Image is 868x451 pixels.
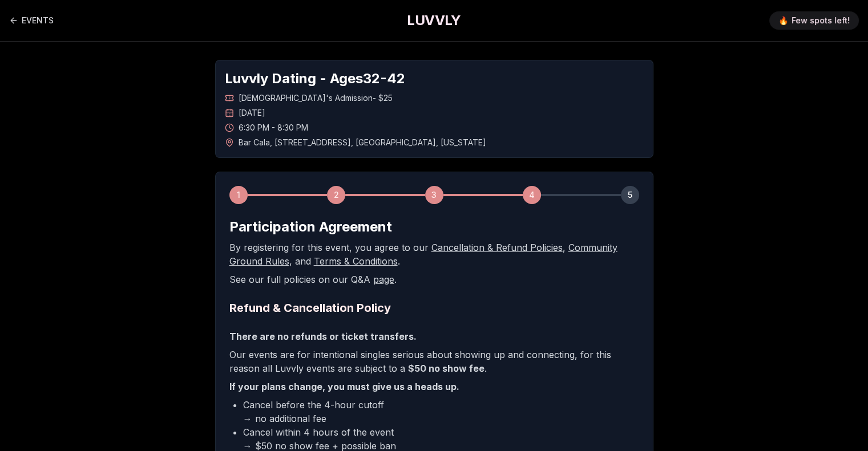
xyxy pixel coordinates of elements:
[229,186,248,204] div: 1
[243,398,639,425] li: Cancel before the 4-hour cutoff → no additional fee
[314,255,398,267] a: Terms & Conditions
[523,186,541,204] div: 4
[229,348,639,375] p: Our events are for intentional singles serious about showing up and connecting, for this reason a...
[229,330,639,343] p: There are no refunds or ticket transfers.
[778,15,788,26] span: 🔥
[239,122,308,133] span: 6:30 PM - 8:30 PM
[408,363,485,374] b: $50 no show fee
[229,300,639,316] h2: Refund & Cancellation Policy
[621,186,639,204] div: 5
[373,274,394,285] a: page
[425,186,443,204] div: 3
[229,273,639,286] p: See our full policies on our Q&A .
[225,70,644,88] h1: Luvvly Dating - Ages 32 - 42
[9,9,54,32] a: Back to events
[792,15,850,26] span: Few spots left!
[407,11,461,30] a: LUVVLY
[229,218,639,236] h2: Participation Agreement
[239,92,393,104] span: [DEMOGRAPHIC_DATA]'s Admission - $25
[239,107,265,119] span: [DATE]
[229,241,639,268] p: By registering for this event, you agree to our , , and .
[239,137,486,148] span: Bar Cala , [STREET_ADDRESS] , [GEOGRAPHIC_DATA] , [US_STATE]
[431,242,563,253] a: Cancellation & Refund Policies
[327,186,345,204] div: 2
[229,380,639,393] p: If your plans change, you must give us a heads up.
